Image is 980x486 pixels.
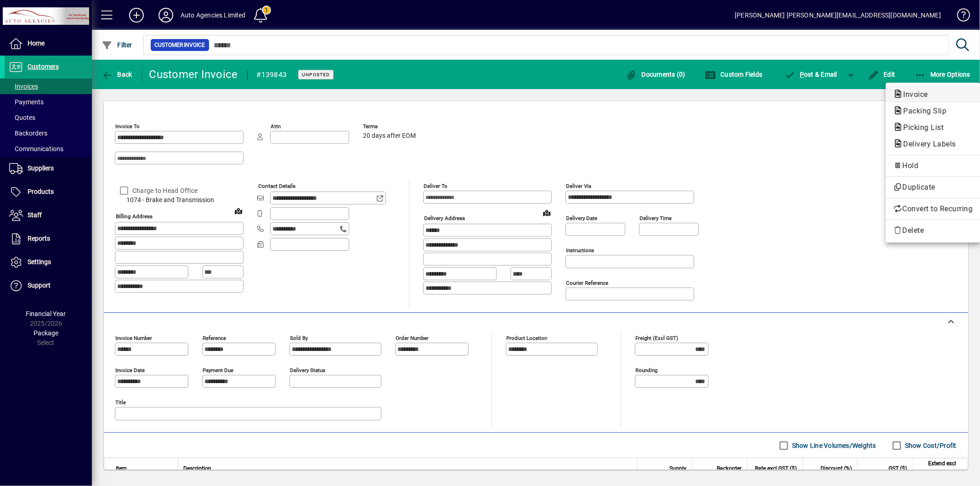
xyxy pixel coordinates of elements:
[893,107,951,115] span: Packing Slip
[893,182,973,193] span: Duplicate
[893,90,933,99] span: Invoice
[893,123,948,132] span: Picking List
[893,203,973,215] span: Convert to Recurring
[893,160,973,171] span: Hold
[893,225,973,236] span: Delete
[893,140,961,148] span: Delivery Labels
